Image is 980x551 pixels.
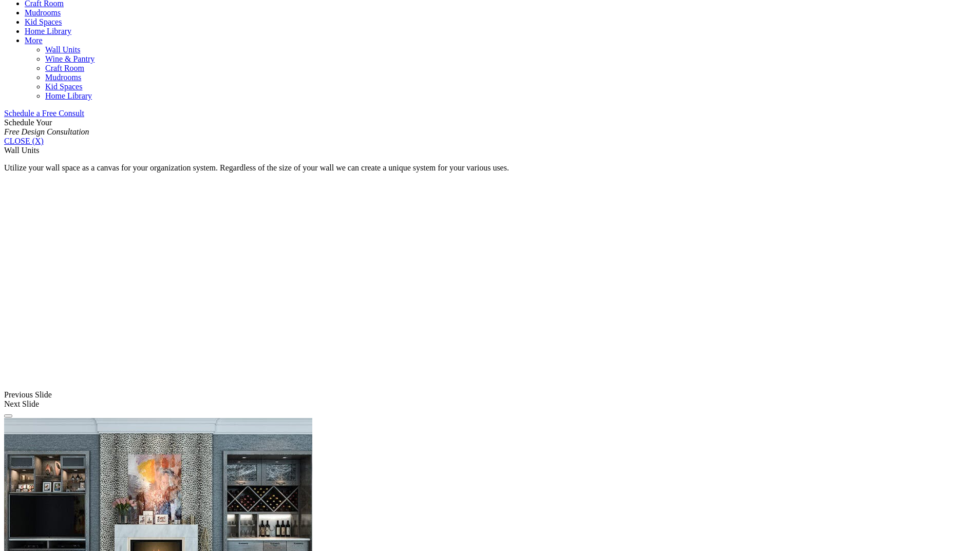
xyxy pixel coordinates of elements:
[45,64,84,72] a: Craft Room
[4,118,89,136] span: Schedule Your
[25,36,43,45] a: More menu text will display only on big screen
[4,109,84,118] a: Schedule a Free Consult (opens a dropdown menu)
[25,17,62,26] a: Kid Spaces
[4,400,976,409] div: Next Slide
[4,390,976,400] div: Previous Slide
[4,146,39,155] span: Wall Units
[45,54,95,63] a: Wine & Pantry
[4,137,44,145] a: CLOSE (X)
[4,163,976,173] p: Utilize your wall space as a canvas for your organization system. Regardless of the size of your ...
[25,8,61,17] a: Mudrooms
[45,73,81,82] a: Mudrooms
[45,82,82,91] a: Kid Spaces
[25,27,71,35] a: Home Library
[45,91,92,100] a: Home Library
[45,45,80,54] a: Wall Units
[4,127,89,136] em: Free Design Consultation
[4,414,12,417] button: Click here to pause slide show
